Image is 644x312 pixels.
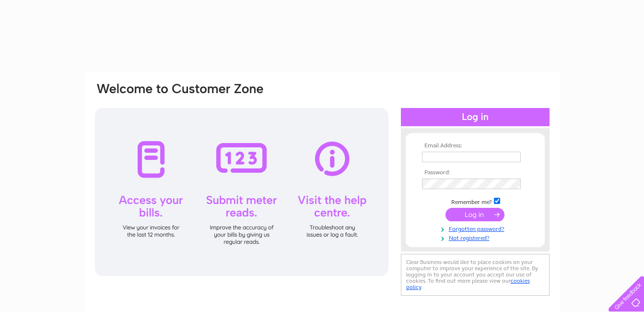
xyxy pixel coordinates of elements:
[406,277,530,290] a: cookies policy
[420,196,531,206] td: Remember me?
[422,233,531,242] a: Not registered?
[401,254,550,296] div: Clear Business would like to place cookies on your computer to improve your experience of the sit...
[422,224,531,233] a: Forgotten password?
[420,143,531,149] th: Email Address:
[420,169,531,176] th: Password:
[445,208,504,221] input: Submit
